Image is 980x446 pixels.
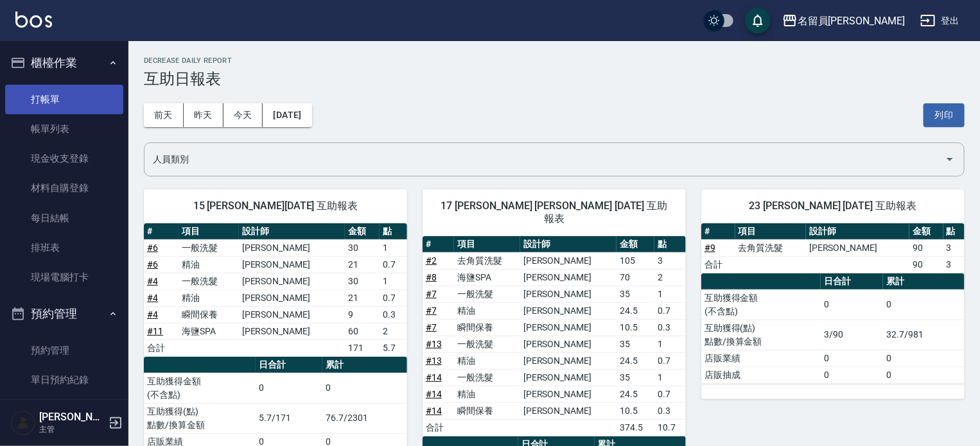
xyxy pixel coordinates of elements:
[380,306,407,323] td: 0.3
[5,203,123,233] a: 每日結帳
[454,402,520,419] td: 瞬間保養
[701,256,735,273] td: 合計
[426,339,442,349] a: #13
[454,386,520,402] td: 精油
[345,223,380,240] th: 金額
[380,323,407,339] td: 2
[144,339,179,356] td: 合計
[5,144,123,173] a: 現金收支登錄
[821,350,883,366] td: 0
[423,236,454,253] th: #
[654,336,686,352] td: 1
[940,149,960,169] button: Open
[322,357,407,373] th: 累計
[617,319,654,336] td: 10.5
[147,259,158,270] a: #6
[5,46,123,80] button: 櫃檯作業
[520,269,617,286] td: [PERSON_NAME]
[701,366,821,383] td: 店販抽成
[520,286,617,302] td: [PERSON_NAME]
[345,339,380,356] td: 171
[454,319,520,336] td: 瞬間保養
[147,309,158,320] a: #4
[426,289,437,299] a: #7
[239,256,346,273] td: [PERSON_NAME]
[701,320,821,350] td: 互助獲得(點) 點數/換算金額
[345,239,380,256] td: 30
[147,293,158,303] a: #4
[454,286,520,302] td: 一般洗髮
[654,286,686,302] td: 1
[617,369,654,386] td: 35
[654,302,686,319] td: 0.7
[654,402,686,419] td: 0.3
[654,369,686,386] td: 1
[735,223,807,240] th: 項目
[915,9,965,33] button: 登出
[426,406,442,416] a: #14
[426,322,437,332] a: #7
[883,320,965,350] td: 32.7/981
[654,386,686,402] td: 0.7
[617,236,654,253] th: 金額
[520,369,617,386] td: [PERSON_NAME]
[617,269,654,286] td: 70
[806,239,909,256] td: [PERSON_NAME]
[223,103,263,127] button: 今天
[520,402,617,419] td: [PERSON_NAME]
[256,357,322,373] th: 日合計
[322,403,407,433] td: 76.7/2301
[821,366,883,383] td: 0
[943,256,965,273] td: 3
[806,223,909,240] th: 設計師
[345,273,380,289] td: 30
[239,273,346,289] td: [PERSON_NAME]
[39,424,105,435] p: 主管
[184,103,223,127] button: 昨天
[943,239,965,256] td: 3
[883,350,965,366] td: 0
[239,289,346,306] td: [PERSON_NAME]
[520,336,617,352] td: [PERSON_NAME]
[380,239,407,256] td: 1
[239,323,346,339] td: [PERSON_NAME]
[798,13,905,29] div: 名留員[PERSON_NAME]
[5,114,123,144] a: 帳單列表
[345,323,380,339] td: 60
[426,389,442,399] a: #14
[147,243,158,253] a: #6
[380,273,407,289] td: 1
[256,373,322,403] td: 0
[438,200,670,225] span: 17 [PERSON_NAME] [PERSON_NAME] [DATE] 互助報表
[426,255,437,266] a: #2
[654,236,686,253] th: 點
[144,223,179,240] th: #
[701,350,821,366] td: 店販業績
[5,173,123,203] a: 材料自購登錄
[322,373,407,403] td: 0
[704,243,715,253] a: #9
[520,352,617,369] td: [PERSON_NAME]
[617,352,654,369] td: 24.5
[883,366,965,383] td: 0
[345,256,380,273] td: 21
[454,336,520,352] td: 一般洗髮
[617,419,654,436] td: 374.5
[654,419,686,436] td: 10.7
[745,8,771,33] button: save
[717,200,949,212] span: 23 [PERSON_NAME] [DATE] 互助報表
[777,8,910,34] button: 名留員[PERSON_NAME]
[256,403,322,433] td: 5.7/171
[617,402,654,419] td: 10.5
[520,386,617,402] td: [PERSON_NAME]
[380,223,407,240] th: 點
[701,223,735,240] th: #
[147,326,163,336] a: #11
[263,103,311,127] button: [DATE]
[159,200,392,212] span: 15 [PERSON_NAME][DATE] 互助報表
[144,403,256,433] td: 互助獲得(點) 點數/換算金額
[179,256,239,273] td: 精油
[5,297,123,330] button: 預約管理
[239,223,346,240] th: 設計師
[617,336,654,352] td: 35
